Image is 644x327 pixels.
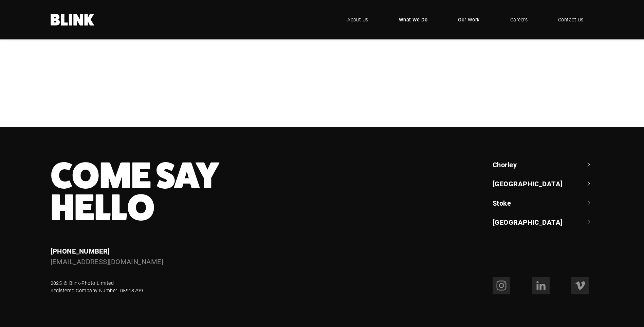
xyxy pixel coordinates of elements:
[548,10,594,30] a: Contact Us
[493,198,594,208] a: Stoke
[51,160,373,224] h3: Come Say Hello
[51,246,110,255] a: [PHONE_NUMBER]
[458,16,480,23] span: Our Work
[493,217,594,227] a: [GEOGRAPHIC_DATA]
[493,179,594,188] a: [GEOGRAPHIC_DATA]
[51,279,143,294] div: 2025 © Blink-Photo Limited Registered Company Number: 05913799
[389,10,438,30] a: What We Do
[347,16,368,23] span: About Us
[399,16,428,23] span: What We Do
[500,10,538,30] a: Careers
[510,16,528,23] span: Careers
[558,16,584,23] span: Contact Us
[51,14,95,25] a: Home
[448,10,490,30] a: Our Work
[493,160,594,169] a: Chorley
[51,257,164,266] a: [EMAIL_ADDRESS][DOMAIN_NAME]
[337,10,379,30] a: About Us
